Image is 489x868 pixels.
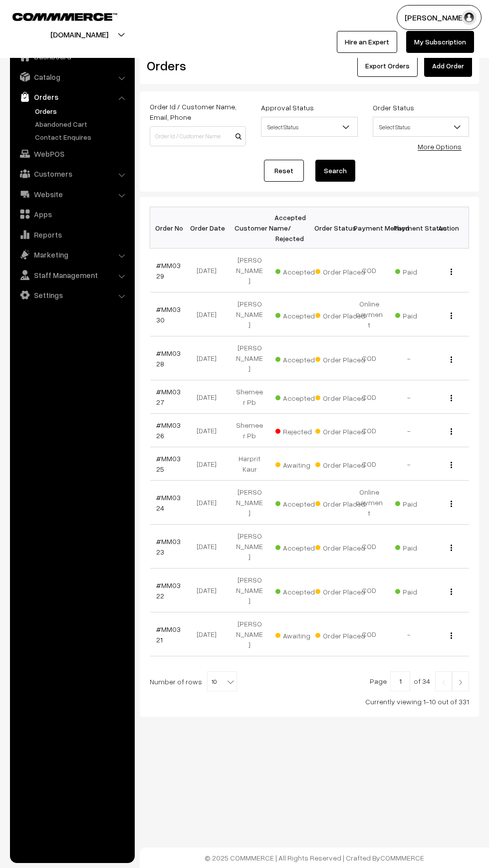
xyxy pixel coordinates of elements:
[373,102,414,113] label: Order Status
[337,31,397,53] a: Hire an Expert
[349,414,389,447] td: COD
[230,249,269,292] td: [PERSON_NAME]
[451,395,452,401] img: Menu
[418,142,462,151] a: More Options
[315,540,365,553] span: Order Placed
[230,481,269,525] td: [PERSON_NAME]
[156,625,181,644] a: #MM0321
[269,207,309,249] th: Accepted / Rejected
[12,145,131,163] a: WebPOS
[190,414,230,447] td: [DATE]
[389,414,429,447] td: -
[12,246,131,264] a: Marketing
[462,10,477,25] img: user
[315,584,365,597] span: Order Placed
[230,414,269,447] td: Shemeer Pb
[349,336,389,380] td: COD
[315,352,365,365] span: Order Placed
[190,525,230,569] td: [DATE]
[230,207,269,249] th: Customer Name
[275,352,325,365] span: Accepted
[395,264,445,277] span: Paid
[275,628,325,641] span: Awaiting
[156,349,181,368] a: #MM0328
[12,286,131,304] a: Settings
[147,58,245,73] h2: Orders
[349,249,389,292] td: COD
[315,457,365,470] span: Order Placed
[12,165,131,183] a: Customers
[12,13,117,20] img: COMMMERCE
[349,207,389,249] th: Payment Method
[349,612,389,656] td: COD
[380,854,424,862] a: COMMMERCE
[275,264,325,277] span: Accepted
[261,118,357,136] span: Select Status
[156,581,181,600] a: #MM0322
[395,584,445,597] span: Paid
[349,569,389,612] td: COD
[451,462,452,468] img: Menu
[190,447,230,481] td: [DATE]
[373,118,469,136] span: Select Status
[12,88,131,106] a: Orders
[261,102,314,113] label: Approval Status
[190,249,230,292] td: [DATE]
[150,207,190,249] th: Order No
[456,679,465,685] img: Right
[150,676,202,687] span: Number of rows
[275,308,325,321] span: Accepted
[156,387,181,406] a: #MM0327
[349,525,389,569] td: COD
[451,545,452,551] img: Menu
[150,126,246,146] input: Order Id / Customer Name / Customer Email / Customer Phone
[156,261,181,280] a: #MM0329
[32,106,131,116] a: Orders
[230,292,269,336] td: [PERSON_NAME]
[275,540,325,553] span: Accepted
[315,390,365,403] span: Order Placed
[349,481,389,525] td: Online payment
[451,632,452,639] img: Menu
[275,390,325,403] span: Accepted
[230,447,269,481] td: Harprit Kaur
[451,312,452,319] img: Menu
[190,481,230,525] td: [DATE]
[32,132,131,142] a: Contact Enquires
[12,205,131,223] a: Apps
[397,5,482,30] button: [PERSON_NAME]…
[349,292,389,336] td: Online payment
[370,677,387,685] span: Page
[190,207,230,249] th: Order Date
[389,336,429,380] td: -
[451,428,452,435] img: Menu
[451,269,452,275] img: Menu
[315,264,365,277] span: Order Placed
[275,496,325,509] span: Accepted
[261,117,357,137] span: Select Status
[140,848,489,868] footer: © 2025 COMMMERCE | All Rights Reserved | Crafted By
[156,421,181,440] a: #MM0326
[309,207,349,249] th: Order Status
[451,356,452,363] img: Menu
[15,22,143,47] button: [DOMAIN_NAME]
[207,671,237,691] span: 10
[150,696,469,707] div: Currently viewing 1-10 out of 331
[315,424,365,437] span: Order Placed
[373,117,469,137] span: Select Status
[156,305,181,324] a: #MM0330
[12,68,131,86] a: Catalog
[315,160,355,182] button: Search
[389,612,429,656] td: -
[414,677,430,685] span: of 34
[264,160,304,182] a: Reset
[424,55,472,77] a: Add Order
[230,336,269,380] td: [PERSON_NAME]
[190,612,230,656] td: [DATE]
[156,537,181,556] a: #MM0323
[156,493,181,512] a: #MM0324
[389,447,429,481] td: -
[12,266,131,284] a: Staff Management
[32,119,131,129] a: Abandoned Cart
[230,612,269,656] td: [PERSON_NAME]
